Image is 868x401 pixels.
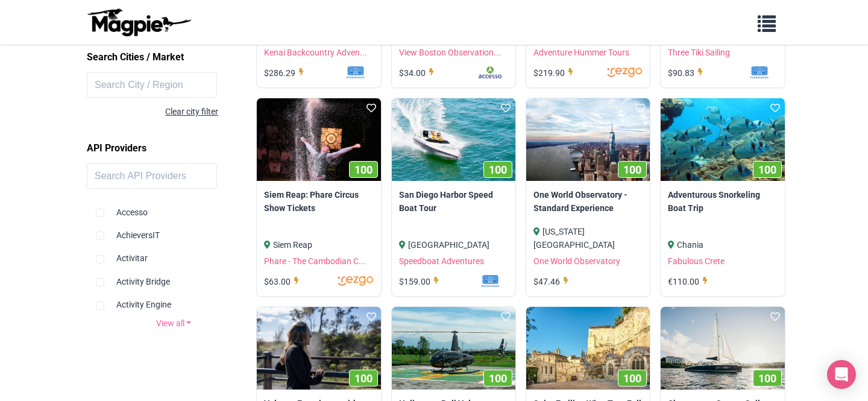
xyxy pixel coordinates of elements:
div: Activity Bridge [96,265,251,288]
a: View Boston Observation... [399,48,501,57]
h2: API Providers [87,138,260,159]
div: Siem Reap [264,238,373,251]
input: Search API Providers [87,163,217,189]
div: $90.83 [668,66,706,80]
img: mf1jrhtrrkrdcsvakxwt.svg [442,275,508,287]
a: 100 [257,98,380,181]
div: $286.29 [264,66,307,80]
a: San Diego Harbor Speed Boat Tour [399,188,508,215]
div: Activitar [96,242,251,265]
a: 100 [661,307,784,390]
a: Adventurous Snorkeling Boat Trip [668,188,777,215]
img: jnlrevnfoudwrkxojroq.svg [577,66,643,78]
img: Siem Reap: Phare Circus Show Tickets image [257,98,380,181]
input: Search City / Region [87,72,217,98]
div: $219.90 [533,66,577,80]
div: Accesso [96,196,251,219]
div: AchieversIT [96,219,251,242]
a: Kenai Backcountry Adven... [264,48,367,57]
span: 100 [623,372,641,385]
img: Volcano Experience with Lunch and Restaurant Dinner image [257,307,380,390]
img: San Diego Harbor Speed Boat Tour image [392,98,515,181]
a: 100 [661,98,784,181]
div: $34.00 [399,66,438,80]
div: $47.46 [533,275,572,288]
a: Adventure Hummer Tours [533,48,629,57]
img: Champagne Sunset Sail image [661,307,784,390]
img: Adventurous Snorkeling Boat Trip image [661,98,784,181]
img: mf1jrhtrrkrdcsvakxwt.svg [307,66,373,78]
span: 100 [489,372,507,385]
span: 100 [623,163,641,176]
a: View all [87,317,260,330]
a: 100 [392,98,515,181]
span: 100 [758,372,776,385]
img: mf1jrhtrrkrdcsvakxwt.svg [711,66,778,78]
a: 100 [526,98,650,181]
img: One World Observatory - Standard Experience image [526,98,650,181]
a: Three Tiki Sailing [668,48,730,57]
div: Chania [668,238,777,251]
a: One World Observatory [533,256,620,266]
img: Saint Emilion Wine Tour Full Day Trip From Bordeaux (shared) image [526,307,650,390]
a: 100 [257,307,380,390]
div: $63.00 [264,275,303,288]
div: Activity Engine [96,288,251,311]
img: Helicopter Bali Volcanoes Tour From Ungasan image [392,307,515,390]
div: Clear city filter [87,105,218,118]
h2: Search Cities / Market [87,47,260,68]
img: jnlrevnfoudwrkxojroq.svg [307,275,374,287]
span: 100 [758,163,776,176]
div: $159.00 [399,275,442,288]
span: 100 [354,372,373,385]
span: 100 [354,163,373,176]
div: Open Intercom Messenger [827,360,856,389]
a: Fabulous Crete [668,256,725,266]
a: 100 [392,307,515,390]
div: €110.00 [668,275,711,288]
img: logo-ab69f6fb50320c5b225c76a69d11143b.png [84,8,193,37]
a: Siem Reap: Phare Circus Show Tickets [264,188,373,215]
a: Phare - The Cambodian C... [264,256,366,266]
a: One World Observatory - Standard Experience [533,188,643,215]
span: 100 [489,163,507,176]
img: rfmmbjnnyrazl4oou2zc.svg [442,66,508,78]
div: [GEOGRAPHIC_DATA] [399,238,508,251]
div: [US_STATE][GEOGRAPHIC_DATA] [533,225,643,252]
a: 100 [526,307,650,390]
a: Speedboat Adventures [399,256,484,266]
